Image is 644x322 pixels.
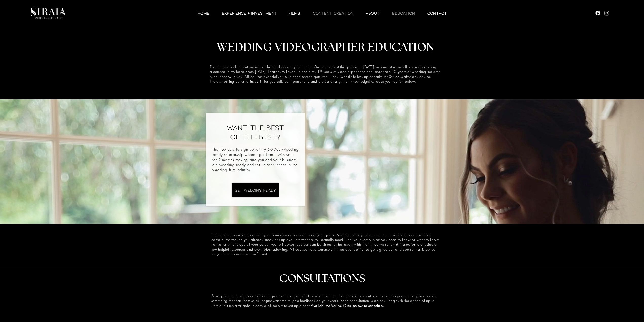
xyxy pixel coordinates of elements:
ul: Social Bar [595,10,610,16]
p: Contact [425,10,449,16]
a: EDUCATION [386,10,421,16]
nav: Site [48,10,596,16]
span: E [211,233,439,256]
a: HOME [191,10,216,16]
a: Contact [421,10,453,16]
p: EXPERIENCE + INVESTMENT [219,10,280,16]
span: Then be sure to sign up for my 60-Day Wedding Ready Mentorship where I go 1-on-1 with you for 2 m... [212,147,299,173]
a: ABOUT [359,10,386,16]
a: GET WEDDING READY [232,183,279,197]
img: LUX STRATA TEST_edited.png [31,8,65,19]
a: CONTENT CREATION [306,10,359,16]
span: Basic phone and video consults are great for those who just have a few technical questions, want ... [211,293,437,308]
p: ABOUT [363,10,382,16]
a: Films [282,10,306,16]
span: CONSULTATIONS [279,273,365,284]
p: EDUCATION [390,10,418,16]
span: ach course is customized to fit you, your experience level, and your goals. No need to pay for a ... [211,232,439,256]
p: HOME [195,10,212,16]
span: GET WEDDING READY [235,187,276,193]
span: Availability: Varies. Click below to schedule. [311,303,384,308]
span: WEDDING VIDEOGRAPHER EDUCATION [217,42,434,53]
p: CONTENT CREATION [310,10,356,16]
a: EXPERIENCE + INVESTMENT [216,10,282,16]
span: Thanks for checking out my mentorship and coaching offerings! One of the best things I did in [DA... [210,64,440,84]
span: Want the best of the best? [227,123,284,141]
p: Films [286,10,303,16]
